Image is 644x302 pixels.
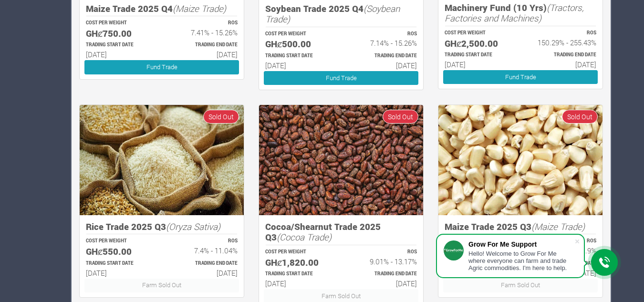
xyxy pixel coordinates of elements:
[265,2,400,25] i: (Soybean Trade)
[86,246,153,257] h5: GHȼ550.00
[445,1,584,24] i: (Tractors, Factories and Machines)
[445,2,596,24] h5: Machinery Fund (10 Yrs)
[468,240,574,248] div: Grow For Me Support
[84,60,239,74] a: Fund Trade
[265,221,417,243] h5: Cocoa/Shearnut Trade 2025 Q3
[265,249,332,256] p: COST PER WEIGHT
[350,39,417,47] h6: 7.14% - 15.26%
[445,221,596,232] h5: Maize Trade 2025 Q3
[170,28,238,37] h6: 7.41% - 15.26%
[277,231,332,243] i: (Cocoa Trade)
[438,105,602,215] img: growforme image
[265,61,332,70] h6: [DATE]
[350,61,417,70] h6: [DATE]
[350,257,417,266] h6: 9.01% - 13.17%
[529,60,596,69] h6: [DATE]
[170,42,238,49] p: Estimated Trading End Date
[265,3,417,25] h5: Soybean Trade 2025 Q4
[264,71,418,85] a: Fund Trade
[445,38,512,49] h5: GHȼ2,500.00
[443,70,598,84] a: Fund Trade
[350,52,417,60] p: Estimated Trading End Date
[203,110,239,124] span: Sold Out
[265,271,332,278] p: Estimated Trading Start Date
[265,52,332,60] p: Estimated Trading Start Date
[170,260,238,267] p: Estimated Trading End Date
[445,52,512,59] p: Estimated Trading Start Date
[265,39,332,50] h5: GHȼ500.00
[86,260,153,267] p: Estimated Trading Start Date
[166,220,220,232] i: (Oryza Sativa)
[86,28,153,39] h5: GHȼ750.00
[383,110,418,124] span: Sold Out
[259,105,423,215] img: growforme image
[170,20,238,27] p: ROS
[86,3,238,14] h5: Maize Trade 2025 Q4
[529,52,596,59] p: Estimated Trading End Date
[529,30,596,37] p: ROS
[265,257,332,268] h5: GHȼ1,820.00
[170,50,238,59] h6: [DATE]
[86,20,153,27] p: COST PER WEIGHT
[173,2,226,14] i: (Maize Trade)
[445,30,512,37] p: COST PER WEIGHT
[86,42,153,49] p: Estimated Trading Start Date
[170,246,238,255] h6: 7.4% - 11.04%
[468,250,574,271] div: Hello! Welcome to Grow For Me where everyone can farm and trade Agric commodities. I'm here to help.
[529,38,596,47] h6: 150.29% - 255.43%
[562,110,598,124] span: Sold Out
[170,238,238,245] p: ROS
[86,269,153,277] h6: [DATE]
[86,221,238,232] h5: Rice Trade 2025 Q3
[350,249,417,256] p: ROS
[86,50,153,59] h6: [DATE]
[80,105,244,215] img: growforme image
[86,238,153,245] p: COST PER WEIGHT
[445,60,512,69] h6: [DATE]
[265,31,332,38] p: COST PER WEIGHT
[350,31,417,38] p: ROS
[531,220,585,232] i: (Maize Trade)
[350,271,417,278] p: Estimated Trading End Date
[265,279,332,288] h6: [DATE]
[350,279,417,288] h6: [DATE]
[170,269,238,277] h6: [DATE]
